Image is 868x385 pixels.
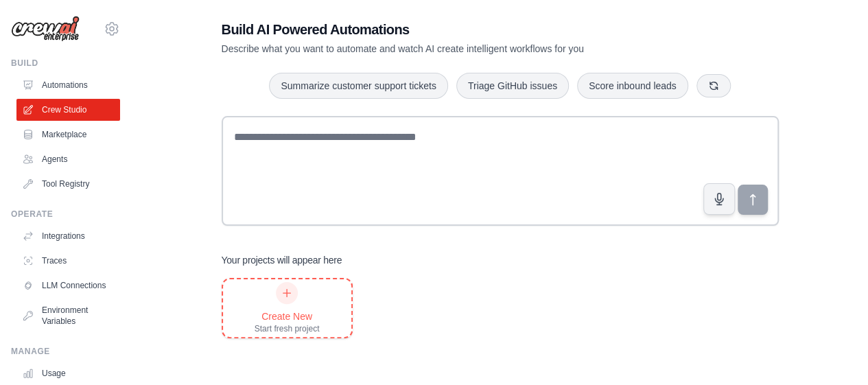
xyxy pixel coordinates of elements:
a: Tool Registry [16,173,120,195]
a: Crew Studio [16,99,120,121]
a: Traces [16,250,120,272]
div: Build [11,58,120,69]
button: Summarize customer support tickets [269,73,447,99]
div: Manage [11,346,120,357]
a: Automations [16,74,120,96]
a: Integrations [16,225,120,247]
iframe: Chat Widget [799,319,868,385]
h1: Build AI Powered Automations [222,20,683,39]
p: Describe what you want to automate and watch AI create intelligent workflows for you [222,42,683,56]
button: Triage GitHub issues [456,73,569,99]
button: Get new suggestions [696,74,731,97]
a: Environment Variables [16,299,120,332]
a: LLM Connections [16,275,120,296]
button: Score inbound leads [577,73,688,99]
div: Start fresh project [255,323,320,334]
a: Agents [16,148,120,170]
img: Logo [11,16,80,42]
button: Click to speak your automation idea [703,183,735,215]
a: Usage [16,362,120,384]
div: Operate [11,209,120,220]
div: Create New [255,310,320,323]
h3: Your projects will appear here [222,253,342,267]
a: Marketplace [16,124,120,145]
